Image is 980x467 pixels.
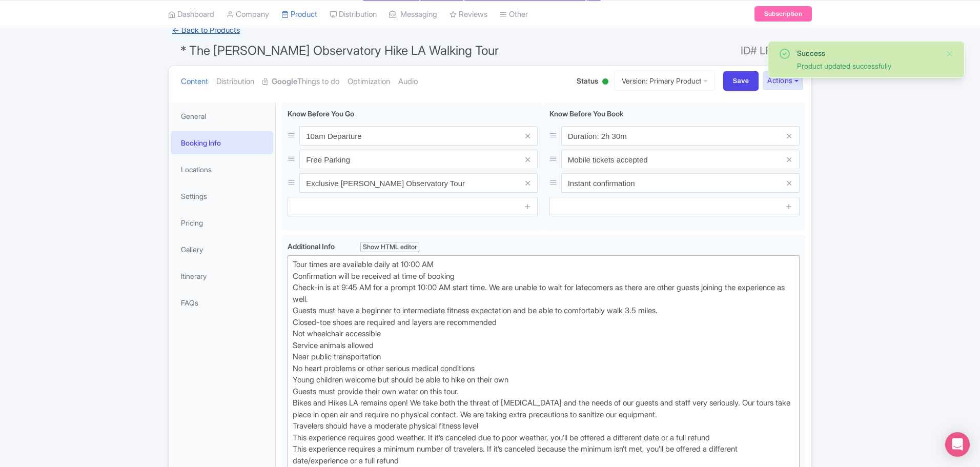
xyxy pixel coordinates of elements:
span: Additional Info [288,242,335,251]
a: Content [181,66,208,98]
a: Itinerary [171,265,273,288]
a: Audio [398,66,418,98]
div: Success [797,48,937,58]
a: Subscription [754,6,812,22]
a: General [171,105,273,128]
span: Know Before You Book [549,109,624,118]
a: Version: Primary Product [615,71,715,91]
a: GoogleThings to do [262,66,339,98]
span: Status [577,75,598,86]
span: ID# LRBTCU [741,40,800,61]
a: Gallery [171,238,273,261]
input: Save [723,71,759,91]
a: Booking Info [171,131,273,154]
a: Locations [171,158,273,181]
a: Settings [171,185,273,208]
a: FAQs [171,291,273,314]
button: Close [946,48,954,60]
strong: Google [272,76,297,88]
a: Distribution [216,66,254,98]
a: Optimization [348,66,390,98]
div: Open Intercom Messenger [945,432,970,457]
span: * The [PERSON_NAME] Observatory Hike LA Walking Tour [180,43,499,58]
button: Actions [763,71,803,90]
div: Active [600,74,610,90]
div: Show HTML editor [360,242,419,253]
div: Product updated successfully [797,60,937,71]
a: ← Back to Products [168,21,244,40]
a: Pricing [171,211,273,234]
span: Know Before You Go [288,109,354,118]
